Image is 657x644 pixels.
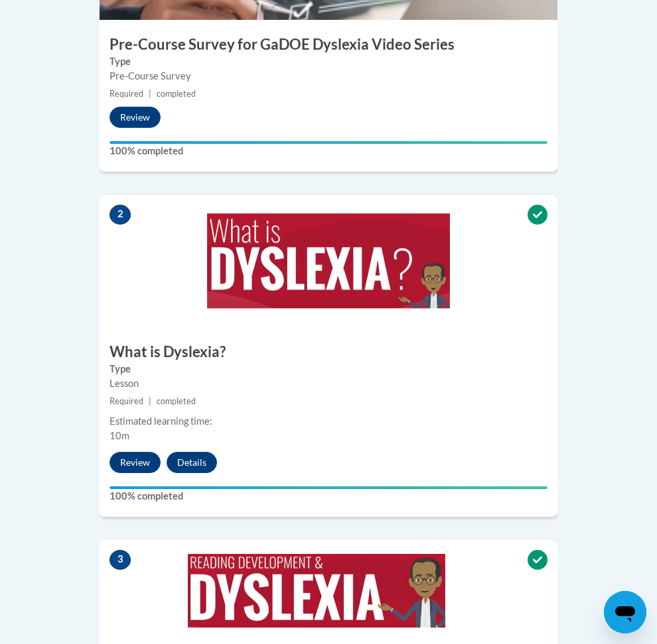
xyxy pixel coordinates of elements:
iframe: Button to launch messaging window [604,591,646,633]
span: completed [157,89,196,99]
div: Your progress [110,141,547,144]
span: Required [110,396,143,406]
img: Course Image [100,195,557,327]
label: 100% completed [110,144,547,158]
span: | [149,89,151,99]
label: 100% completed [110,489,547,504]
div: Pre-Course Survey [110,69,547,83]
label: Type [110,362,547,376]
div: Lesson [110,376,547,391]
button: Review [110,452,161,473]
span: 10m [110,430,129,441]
div: Estimated learning time: [110,414,547,429]
h3: What is Dyslexia? [100,342,557,362]
span: Required [110,89,143,99]
span: | [149,396,151,406]
button: Review [110,107,161,128]
span: 3 [110,550,131,570]
h3: Pre-Course Survey for GaDOE Dyslexia Video Series [100,34,557,55]
label: Type [110,54,547,69]
span: 2 [110,205,131,225]
div: Your progress [110,486,547,489]
span: completed [157,396,196,406]
button: Details [167,452,217,473]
